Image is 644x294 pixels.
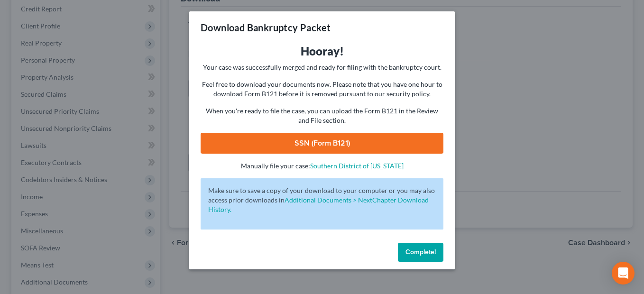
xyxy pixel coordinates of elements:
a: Southern District of [US_STATE] [310,162,404,170]
h3: Hooray! [201,44,443,59]
a: Additional Documents > NextChapter Download History. [208,196,429,213]
button: Complete! [398,243,443,262]
span: Complete! [405,248,436,256]
p: When you're ready to file the case, you can upload the Form B121 in the Review and File section. [201,106,443,125]
p: Manually file your case: [201,161,443,171]
p: Make sure to save a copy of your download to your computer or you may also access prior downloads in [208,186,436,214]
h3: Download Bankruptcy Packet [201,21,331,34]
p: Your case was successfully merged and ready for filing with the bankruptcy court. [201,63,443,72]
a: SSN (Form B121) [201,133,443,154]
p: Feel free to download your documents now. Please note that you have one hour to download Form B12... [201,80,443,99]
div: Open Intercom Messenger [612,262,635,285]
